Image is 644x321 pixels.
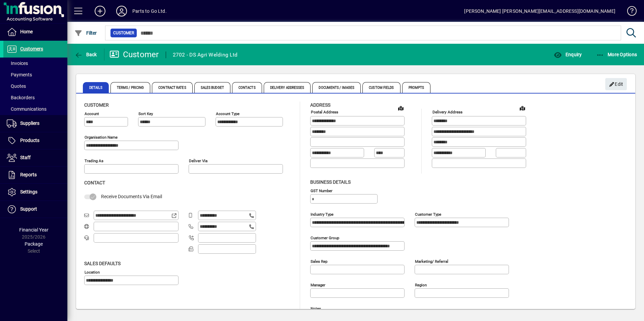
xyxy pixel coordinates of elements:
span: Reports [20,172,37,177]
button: Enquiry [552,48,583,61]
mat-label: Account [85,111,99,116]
mat-label: Trading as [85,158,103,163]
mat-label: Customer group [311,235,339,240]
span: Prompts [402,82,431,93]
span: Contacts [232,82,262,93]
span: Payments [7,72,32,77]
span: Delivery Addresses [264,82,311,93]
mat-label: Notes [311,306,321,311]
div: Customer [109,49,159,60]
span: Enquiry [554,52,582,57]
app-page-header-button: Back [67,48,104,61]
a: View on map [517,103,528,113]
a: Settings [3,184,67,201]
span: Settings [20,189,37,194]
a: View on map [395,103,406,113]
span: Package [25,241,43,247]
mat-label: Sort key [138,111,153,116]
span: Documents / Images [312,82,361,93]
span: Customer [84,102,109,108]
button: Profile [111,5,132,17]
span: Communications [7,106,46,112]
span: Invoices [7,61,28,66]
a: Backorders [3,92,67,103]
span: Custom Fields [362,82,400,93]
mat-label: Account Type [216,111,239,116]
button: More Options [594,48,639,61]
span: Business details [310,179,351,185]
button: Filter [73,27,99,39]
mat-label: Manager [311,282,325,287]
span: Edit [609,79,623,90]
span: Staff [20,155,31,160]
button: Edit [605,78,627,90]
a: Communications [3,103,67,115]
div: Parts to Go Ltd. [132,6,167,16]
span: Backorders [7,95,35,100]
span: Contact [84,180,105,185]
span: Home [20,29,33,34]
span: Terms / Pricing [110,82,151,93]
a: Knowledge Base [622,1,636,23]
mat-label: GST Number [311,188,332,193]
span: Address [310,102,330,108]
mat-label: Industry type [311,212,333,216]
span: More Options [596,52,637,57]
div: [PERSON_NAME] [PERSON_NAME][EMAIL_ADDRESS][DOMAIN_NAME] [464,6,615,16]
mat-label: Location [85,270,100,274]
a: Reports [3,167,67,183]
button: Add [89,5,111,17]
mat-label: Marketing/ Referral [415,259,448,263]
mat-label: Region [415,282,427,287]
a: Staff [3,149,67,166]
mat-label: Customer type [415,212,441,216]
a: Invoices [3,58,67,69]
mat-label: Deliver via [189,158,207,163]
div: 2702 - DS Agri Welding Ltd [173,49,238,60]
a: Products [3,132,67,149]
span: Receive Documents Via Email [101,194,162,199]
a: Payments [3,69,67,80]
span: Products [20,138,39,143]
button: Back [73,48,99,61]
span: Sales defaults [84,261,121,266]
a: Support [3,201,67,218]
span: Customer [113,30,134,36]
span: Contract Rates [152,82,192,93]
span: Financial Year [19,227,49,233]
span: Filter [74,30,97,36]
span: Customers [20,46,43,51]
span: Quotes [7,83,26,89]
a: Quotes [3,80,67,92]
span: Back [74,52,97,57]
span: Support [20,206,37,212]
mat-label: Organisation name [85,135,118,140]
span: Details [83,82,109,93]
a: Suppliers [3,115,67,132]
span: Suppliers [20,120,39,126]
mat-label: Sales rep [311,259,327,263]
span: Sales Budget [194,82,230,93]
a: Home [3,24,67,40]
